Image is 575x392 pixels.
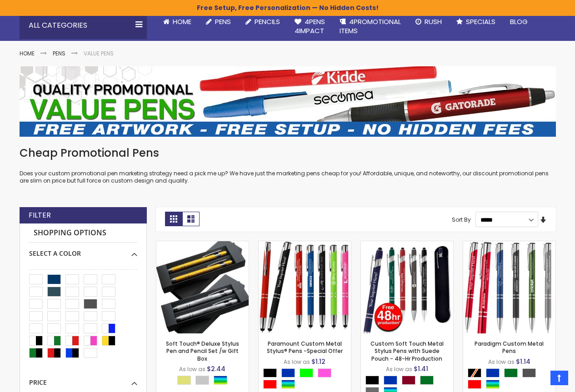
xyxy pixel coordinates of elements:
a: Pens [199,12,238,32]
div: Gold [177,376,191,385]
div: Price [29,372,137,387]
span: As low as [284,358,310,366]
strong: Filter [29,210,51,220]
div: Blue [486,368,500,377]
div: Does your custom promotional pen marketing strategy need a pick me up? We have just the marketing... [20,146,556,184]
a: 4PROMOTIONALITEMS [332,12,408,41]
div: Select A Color [263,368,351,391]
a: Rush [408,12,449,32]
a: Soft Touch® Deluxe Stylus Pen and Pencil Set /w Gift Box [156,241,249,248]
div: Blue [281,368,295,377]
div: Blue [384,376,397,385]
div: Burgundy [402,376,415,385]
a: Paramount Custom Metal Stylus® Pens -Special Offer [259,241,351,248]
img: Custom Soft Touch Metal Stylus Pens with Suede Pouch - 48-Hr Production [361,241,453,333]
span: As low as [488,358,515,366]
div: Select A Color [29,243,137,258]
a: Specials [449,12,503,32]
img: Paramount Custom Metal Stylus® Pens -Special Offer [259,241,351,333]
div: Select A Color [468,368,555,391]
span: 4Pens 4impact [295,17,325,35]
a: Paradigm Plus Custom Metal Pens [463,241,555,248]
span: Pencils [255,17,280,26]
span: $1.12 [311,357,325,366]
a: Home [20,50,35,57]
div: Pink [318,368,331,377]
a: Home [156,12,199,32]
div: Red [263,380,277,389]
strong: Shopping Options [29,223,137,243]
img: Paradigm Plus Custom Metal Pens [463,241,555,333]
a: Pens [53,50,65,57]
a: Paradigm Custom Metal Pens [475,340,544,355]
span: Blog [510,17,528,26]
a: Paramount Custom Metal Stylus® Pens -Special Offer [267,340,343,355]
a: Top [550,371,568,385]
span: Home [173,17,191,26]
div: Assorted [281,380,295,389]
div: Lime Green [300,368,313,377]
h1: Cheap Promotional Pens [20,146,556,160]
span: $1.41 [414,364,428,373]
span: As low as [179,365,205,373]
a: Blog [503,12,535,32]
a: Custom Soft Touch Metal Stylus Pens with Suede Pouch - 48-Hr Production [361,241,453,248]
div: All Categories [20,12,147,39]
span: Specials [466,17,495,26]
div: Black [263,368,277,377]
div: Red [468,380,481,389]
span: Rush [425,17,442,26]
div: Silver [195,376,209,385]
div: Black [365,376,379,385]
span: Pens [215,17,231,26]
div: Assorted [486,380,500,389]
span: $1.14 [516,357,530,366]
span: 4PROMOTIONAL ITEMS [340,17,401,35]
a: 4Pens4impact [287,12,332,41]
span: $2.44 [207,364,225,373]
img: Soft Touch® Deluxe Stylus Pen and Pencil Set /w Gift Box [156,241,249,333]
span: As low as [386,365,412,373]
a: Pencils [238,12,287,32]
strong: Value Pens [84,50,114,57]
strong: Grid [165,212,182,226]
div: Assorted [214,376,227,385]
img: Value Pens [20,66,556,137]
div: Select A Color [177,376,232,387]
a: Soft Touch® Deluxe Stylus Pen and Pencil Set /w Gift Box [166,340,239,362]
div: Gunmetal [522,368,536,377]
div: Green [420,376,434,385]
div: Green [504,368,518,377]
a: Custom Soft Touch Metal Stylus Pens with Suede Pouch - 48-Hr Production [370,340,444,362]
label: Sort By [452,216,471,223]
